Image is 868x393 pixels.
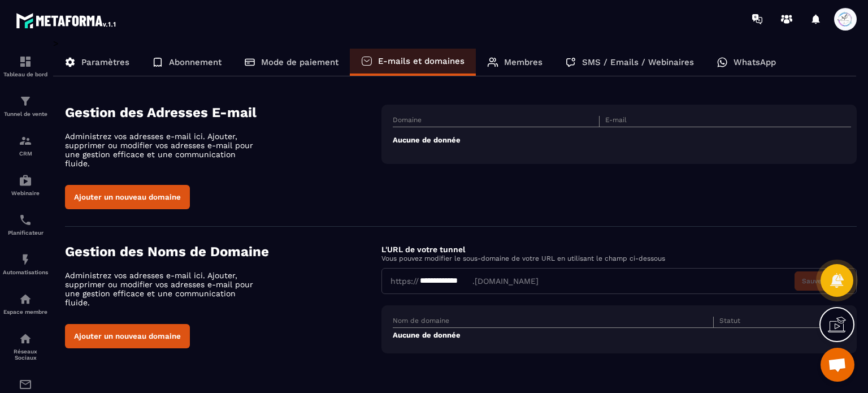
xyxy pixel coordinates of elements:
[65,324,190,348] button: Ajouter un nouveau domaine
[65,244,381,260] h4: Gestion des Noms de Domaine
[3,46,48,86] a: formationformationTableau de bord
[65,105,381,120] h4: Gestion des Adresses E-mail
[504,57,542,67] p: Membres
[393,317,713,328] th: Nom de domaine
[393,127,851,153] td: Aucune de donnée
[378,56,465,66] p: E-mails et domaines
[3,205,48,244] a: schedulerschedulerPlanificateur
[19,174,32,187] img: automations
[3,269,48,275] p: Automatisations
[3,126,48,165] a: formationformationCRM
[19,134,32,148] img: formation
[3,111,48,117] p: Tunnel de vente
[3,71,48,77] p: Tableau de bord
[3,244,48,284] a: automationsautomationsAutomatisations
[3,150,48,157] p: CRM
[19,213,32,227] img: scheduler
[65,132,263,168] p: Administrez vos adresses e-mail ici. Ajouter, supprimer ou modifier vos adresses e-mail pour une ...
[3,86,48,126] a: formationformationTunnel de vente
[19,378,32,391] img: email
[65,185,190,209] button: Ajouter un nouveau domaine
[19,94,32,108] img: formation
[381,245,465,254] label: L'URL de votre tunnel
[381,254,857,262] p: Vous pouvez modifier le sous-domaine de votre URL en utilisant le champ ci-dessous
[821,348,854,382] a: Ouvrir le chat
[16,10,118,31] img: logo
[3,309,48,315] p: Espace membre
[53,38,857,370] div: >
[19,292,32,306] img: automations
[3,190,48,196] p: Webinaire
[714,317,828,328] th: Statut
[261,57,338,67] p: Mode de paiement
[3,165,48,205] a: automationsautomationsWebinaire
[65,271,263,307] p: Administrez vos adresses e-mail ici. Ajouter, supprimer ou modifier vos adresses e-mail pour une ...
[393,328,851,343] td: Aucune de donnée
[3,323,48,369] a: social-networksocial-networkRéseaux Sociaux
[599,116,805,127] th: E-mail
[81,57,129,67] p: Paramètres
[19,55,32,68] img: formation
[582,57,694,67] p: SMS / Emails / Webinaires
[19,332,32,346] img: social-network
[3,230,48,236] p: Planificateur
[169,57,222,67] p: Abonnement
[393,116,599,127] th: Domaine
[3,348,48,361] p: Réseaux Sociaux
[3,284,48,323] a: automationsautomationsEspace membre
[19,253,32,266] img: automations
[734,57,776,67] p: WhatsApp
